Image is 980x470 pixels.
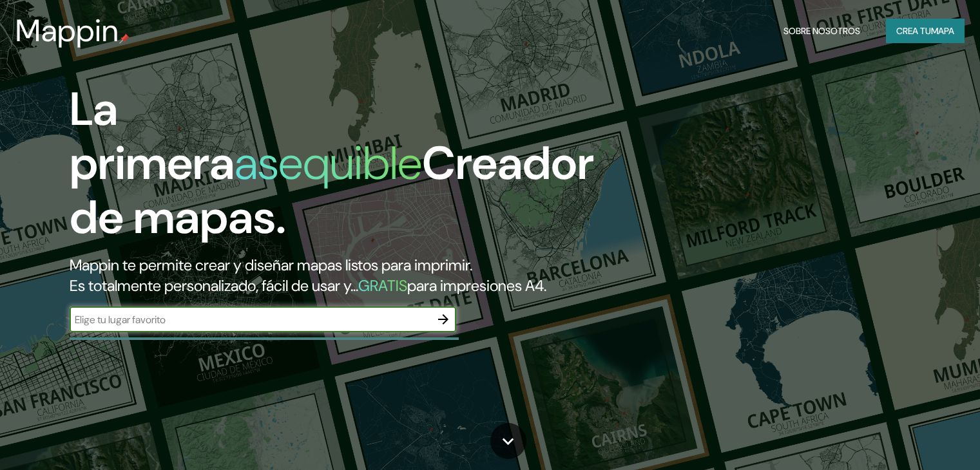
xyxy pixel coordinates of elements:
[70,79,235,193] font: La primera
[235,133,422,193] font: asequible
[783,25,860,37] font: Sobre nosotros
[119,33,130,44] img: pin de mapeo
[70,276,358,296] font: Es totalmente personalizado, fácil de usar y...
[407,276,546,296] font: para impresiones A4.
[70,255,472,275] font: Mappin te permite crear y diseñar mapas listos para imprimir.
[70,312,430,327] input: Elige tu lugar favorito
[70,133,594,247] font: Creador de mapas.
[931,25,954,37] font: mapa
[865,420,966,456] iframe: Lanzador de widgets de ayuda
[778,19,865,43] button: Sobre nosotros
[886,19,965,43] button: Crea tumapa
[896,25,931,37] font: Crea tu
[15,10,119,51] font: Mappin
[358,276,407,296] font: GRATIS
